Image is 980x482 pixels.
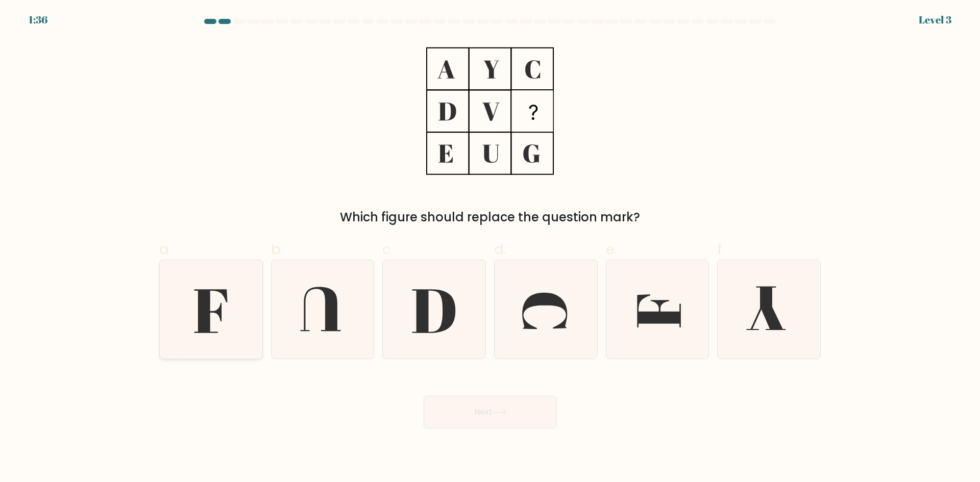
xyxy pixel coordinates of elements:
div: Which figure should replace the question mark? [165,208,815,226]
span: c. [382,239,394,259]
div: Level 3 [919,12,951,28]
span: d. [494,239,506,259]
button: Next [424,396,556,428]
span: a. [159,239,171,259]
div: 1:36 [29,12,47,28]
span: f. [717,239,724,259]
span: e. [606,239,617,259]
span: b. [271,239,283,259]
